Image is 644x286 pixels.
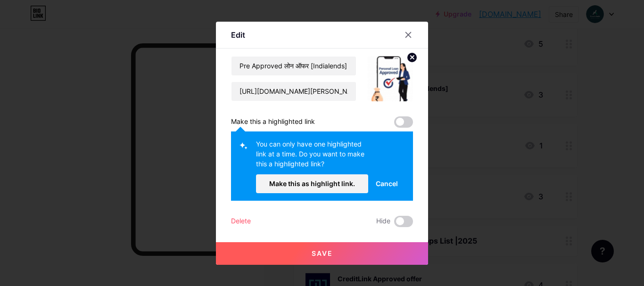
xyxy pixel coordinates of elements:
[312,249,333,257] span: Save
[231,29,245,41] div: Edit
[231,116,315,128] div: Make this a highlighted link
[256,174,368,193] button: Make this as highlight link.
[231,57,356,75] input: Title
[216,242,428,265] button: Save
[368,56,413,101] img: link_thumbnail
[376,216,390,227] span: Hide
[368,174,405,193] button: Cancel
[376,179,398,188] span: Cancel
[231,216,251,227] div: Delete
[269,180,355,188] span: Make this as highlight link.
[231,82,356,101] input: URL
[256,139,368,174] div: You can only have one highlighted link at a time. Do you want to make this a highlighted link?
